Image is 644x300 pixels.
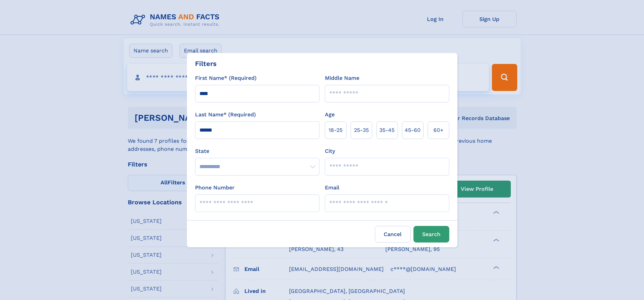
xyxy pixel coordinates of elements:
button: Search [413,226,449,243]
span: 18‑25 [329,126,342,134]
label: Phone Number [195,184,235,192]
label: Middle Name [325,74,359,82]
label: State [195,147,319,155]
label: First Name* (Required) [195,74,257,82]
span: 25‑35 [354,126,369,134]
div: Filters [195,59,217,69]
label: Email [325,184,339,192]
label: Cancel [375,226,411,243]
span: 35‑45 [379,126,395,134]
span: 60+ [433,126,444,134]
label: Last Name* (Required) [195,111,256,119]
label: City [325,147,335,155]
label: Age [325,111,335,119]
span: 45‑60 [405,126,421,134]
